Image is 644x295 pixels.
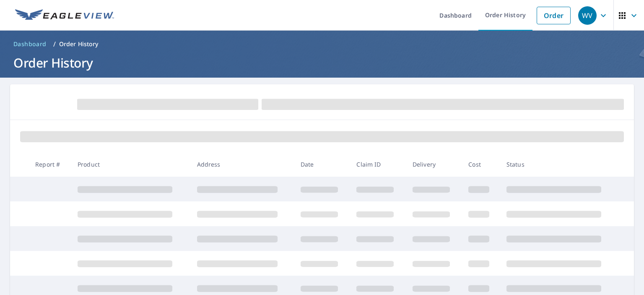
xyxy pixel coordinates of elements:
th: Status [500,152,619,177]
p: Order History [59,40,99,48]
th: Report # [29,152,71,177]
img: EV Logo [15,9,114,22]
th: Date [294,152,350,177]
th: Cost [462,152,500,177]
a: Order [537,7,571,24]
th: Address [190,152,294,177]
th: Delivery [406,152,462,177]
li: / [53,39,56,49]
div: WV [578,6,597,25]
span: Dashboard [13,40,47,48]
a: Dashboard [10,37,50,51]
th: Claim ID [350,152,405,177]
th: Product [71,152,190,177]
nav: breadcrumb [10,37,634,51]
h1: Order History [10,54,634,71]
